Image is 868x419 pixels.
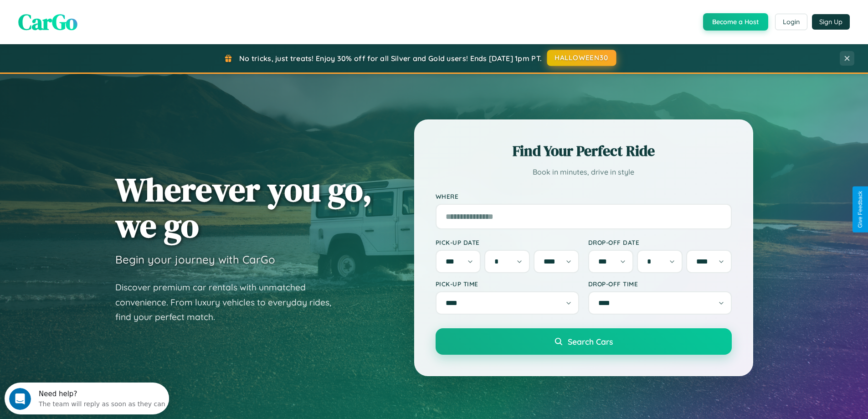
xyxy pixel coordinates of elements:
[436,141,732,161] h2: Find Your Perfect Ride
[775,14,807,30] button: Login
[436,192,732,200] label: Where
[5,383,169,414] iframe: Intercom live chat discovery launcher
[436,280,579,288] label: Pick-up Time
[812,14,850,30] button: Sign Up
[4,4,169,29] div: Open Intercom Messenger
[34,8,161,15] div: Need help?
[34,15,161,25] div: The team will reply as soon as they can
[9,388,31,410] iframe: Intercom live chat
[588,280,732,288] label: Drop-off Time
[115,171,372,243] h1: Wherever you go, we go
[18,7,77,37] span: CarGo
[239,54,542,63] span: No tricks, just treats! Enjoy 30% off for all Silver and Gold users! Ends [DATE] 1pm PT.
[115,280,343,325] p: Discover premium car rentals with unmatched convenience. From luxury vehicles to everyday rides, ...
[436,166,732,179] p: Book in minutes, drive in style
[436,238,579,246] label: Pick-up Date
[588,238,732,246] label: Drop-off Date
[115,253,275,266] h3: Begin your journey with CarGo
[436,328,732,355] button: Search Cars
[547,50,616,66] button: HALLOWEEN30
[703,13,768,31] button: Become a Host
[568,336,613,347] span: Search Cars
[857,191,863,228] div: Give Feedback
